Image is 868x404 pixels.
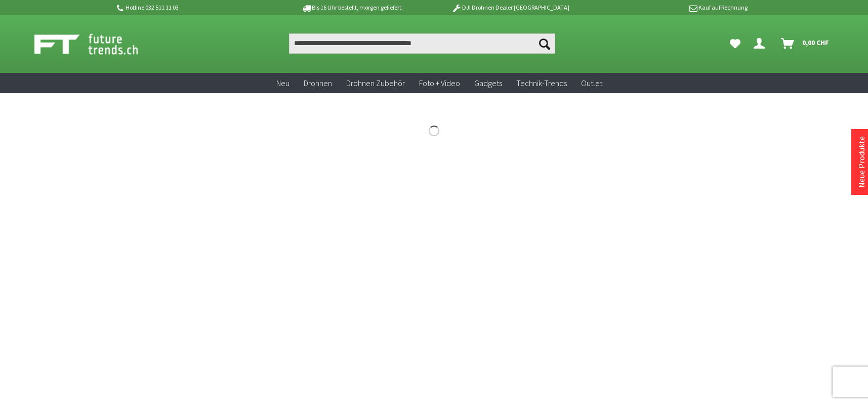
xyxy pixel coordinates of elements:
[412,73,467,94] a: Foto + Video
[431,2,589,14] p: DJI Drohnen Dealer [GEOGRAPHIC_DATA]
[574,73,609,94] a: Outlet
[534,33,555,54] button: Suchen
[289,33,555,54] input: Produkt, Marke, Kategorie, EAN, Artikelnummer…
[856,136,866,188] a: Neue Produkte
[269,73,297,94] a: Neu
[276,78,290,88] span: Neu
[346,78,405,88] span: Drohnen Zubehör
[304,78,332,88] span: Drohnen
[467,73,509,94] a: Gadgets
[474,78,502,88] span: Gadgets
[419,78,460,88] span: Foto + Video
[750,33,773,54] a: Dein Konto
[339,73,412,94] a: Drohnen Zubehör
[273,2,431,14] p: Bis 16 Uhr bestellt, morgen geliefert.
[581,78,602,88] span: Outlet
[34,31,160,57] img: Shop Futuretrends - zur Startseite wechseln
[297,73,339,94] a: Drohnen
[802,34,829,51] span: 0,00 CHF
[115,2,273,14] p: Hotline 032 511 11 03
[516,78,567,88] span: Technik-Trends
[725,33,746,54] a: Meine Favoriten
[777,33,834,54] a: Warenkorb
[509,73,574,94] a: Technik-Trends
[590,2,748,14] p: Kauf auf Rechnung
